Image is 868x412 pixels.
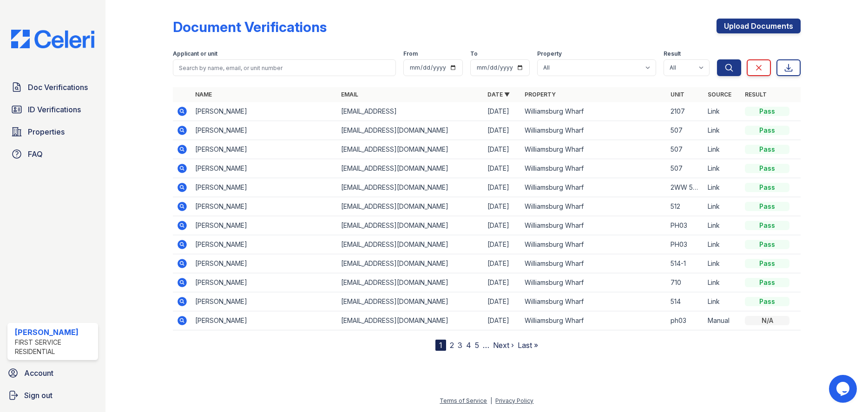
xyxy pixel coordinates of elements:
[337,197,484,216] td: [EMAIL_ADDRESS][DOMAIN_NAME]
[15,327,94,338] div: [PERSON_NAME]
[745,240,789,249] div: Pass
[7,78,98,97] a: Doc Verifications
[195,91,212,98] a: Name
[521,235,667,254] td: Williamsburg Wharf
[493,341,514,350] a: Next ›
[745,183,789,192] div: Pass
[15,338,94,356] div: First Service Residential
[745,202,789,211] div: Pass
[484,197,521,216] td: [DATE]
[484,102,521,121] td: [DATE]
[671,91,684,98] a: Unit
[717,19,801,33] a: Upload Documents
[337,235,484,254] td: [EMAIL_ADDRESS][DOMAIN_NAME]
[745,164,789,173] div: Pass
[341,91,358,98] a: Email
[28,148,43,160] span: FAQ
[704,102,741,121] td: Link
[521,311,667,330] td: Williamsburg Wharf
[708,91,731,98] a: Source
[28,126,65,137] span: Properties
[484,235,521,254] td: [DATE]
[521,216,667,235] td: Williamsburg Wharf
[191,216,338,235] td: [PERSON_NAME]
[667,311,704,330] td: ph03
[173,19,327,35] div: Document Verifications
[191,159,338,178] td: [PERSON_NAME]
[337,159,484,178] td: [EMAIL_ADDRESS][DOMAIN_NAME]
[4,30,102,48] img: CE_Logo_Blue-a8612792a0a2168367f1c8372b55b34899dd931a85d93a1a3d3e32e68fde9ad4.png
[745,91,767,98] a: Result
[667,102,704,121] td: 2107
[337,292,484,311] td: [EMAIL_ADDRESS][DOMAIN_NAME]
[191,311,338,330] td: [PERSON_NAME]
[521,254,667,273] td: Williamsburg Wharf
[191,197,338,216] td: [PERSON_NAME]
[521,273,667,292] td: Williamsburg Wharf
[337,140,484,159] td: [EMAIL_ADDRESS][DOMAIN_NAME]
[487,91,510,98] a: Date ▼
[191,102,338,121] td: [PERSON_NAME]
[704,216,741,235] td: Link
[7,145,98,163] a: FAQ
[458,341,462,350] a: 3
[470,50,478,58] label: To
[704,292,741,311] td: Link
[466,341,471,350] a: 4
[704,140,741,159] td: Link
[521,140,667,159] td: Williamsburg Wharf
[745,297,789,306] div: Pass
[667,292,704,311] td: 514
[521,178,667,197] td: Williamsburg Wharf
[829,375,859,403] iframe: chat widget
[667,178,704,197] td: 2WW 520
[745,221,789,230] div: Pass
[704,178,741,197] td: Link
[450,341,454,350] a: 2
[521,292,667,311] td: Williamsburg Wharf
[337,178,484,197] td: [EMAIL_ADDRESS][DOMAIN_NAME]
[484,140,521,159] td: [DATE]
[28,104,81,115] span: ID Verifications
[191,140,338,159] td: [PERSON_NAME]
[191,292,338,311] td: [PERSON_NAME]
[704,159,741,178] td: Link
[704,254,741,273] td: Link
[191,235,338,254] td: [PERSON_NAME]
[173,50,217,58] label: Applicant or unit
[704,273,741,292] td: Link
[745,126,789,135] div: Pass
[495,397,533,404] a: Privacy Policy
[745,316,789,325] div: N/A
[4,386,102,405] a: Sign out
[337,216,484,235] td: [EMAIL_ADDRESS][DOMAIN_NAME]
[337,311,484,330] td: [EMAIL_ADDRESS][DOMAIN_NAME]
[484,273,521,292] td: [DATE]
[704,121,741,140] td: Link
[403,50,418,58] label: From
[537,50,562,58] label: Property
[191,178,338,197] td: [PERSON_NAME]
[667,216,704,235] td: PH03
[28,82,88,93] span: Doc Verifications
[667,254,704,273] td: 514-1
[664,50,681,58] label: Result
[521,197,667,216] td: Williamsburg Wharf
[525,91,556,98] a: Property
[191,254,338,273] td: [PERSON_NAME]
[440,397,487,404] a: Terms of Service
[484,216,521,235] td: [DATE]
[484,121,521,140] td: [DATE]
[191,273,338,292] td: [PERSON_NAME]
[667,197,704,216] td: 512
[484,311,521,330] td: [DATE]
[475,341,479,350] a: 5
[745,145,789,154] div: Pass
[667,273,704,292] td: 710
[484,178,521,197] td: [DATE]
[191,121,338,140] td: [PERSON_NAME]
[745,259,789,268] div: Pass
[490,397,492,404] div: |
[4,364,102,382] a: Account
